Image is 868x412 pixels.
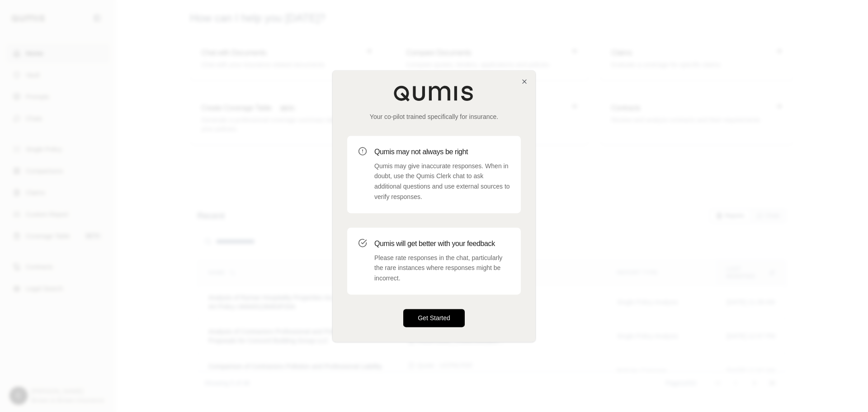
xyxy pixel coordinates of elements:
p: Your co-pilot trained specifically for insurance. [347,112,521,121]
p: Please rate responses in the chat, particularly the rare instances where responses might be incor... [374,253,510,284]
p: Qumis may give inaccurate responses. When in doubt, use the Qumis Clerk chat to ask additional qu... [374,161,510,202]
h3: Qumis will get better with your feedback [374,238,510,249]
img: Qumis Logo [393,85,475,101]
h3: Qumis may not always be right [374,147,510,157]
button: Get Started [403,309,465,327]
